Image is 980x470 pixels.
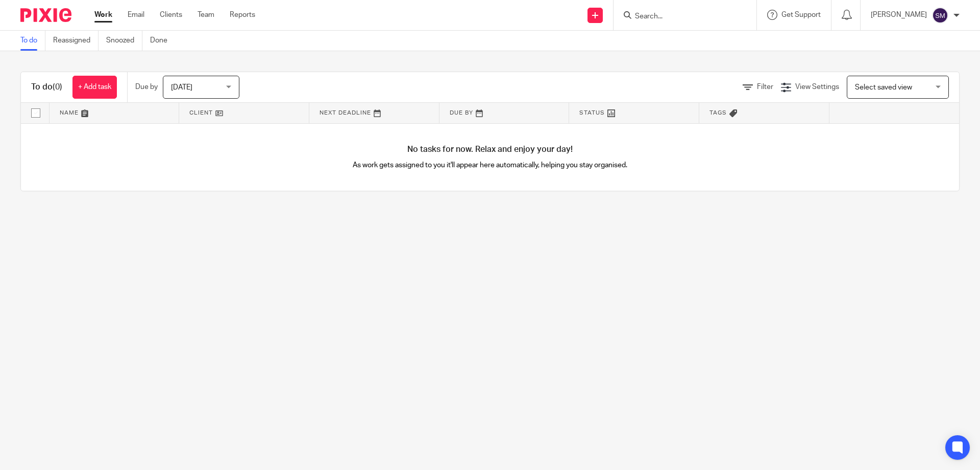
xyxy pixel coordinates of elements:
[53,83,62,91] span: (0)
[135,82,158,92] p: Due by
[634,12,726,21] input: Search
[230,10,255,20] a: Reports
[757,83,773,91] span: Filter
[20,31,45,51] a: To do
[21,144,959,155] h4: No tasks for now. Relax and enjoy your day!
[53,31,99,51] a: Reassigned
[72,76,117,99] a: + Add task
[709,110,727,116] span: Tags
[106,31,142,51] a: Snoozed
[150,31,175,51] a: Done
[871,10,927,20] p: [PERSON_NAME]
[94,10,112,20] a: Work
[781,11,821,18] span: Get Support
[795,83,839,91] span: View Settings
[128,10,144,20] a: Email
[160,10,182,20] a: Clients
[932,7,948,24] img: svg%3E
[855,84,912,91] span: Select saved view
[171,84,192,91] span: [DATE]
[256,160,725,170] p: As work gets assigned to you it'll appear here automatically, helping you stay organised.
[31,82,62,93] h1: To do
[198,10,214,20] a: Team
[20,8,71,22] img: Pixie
